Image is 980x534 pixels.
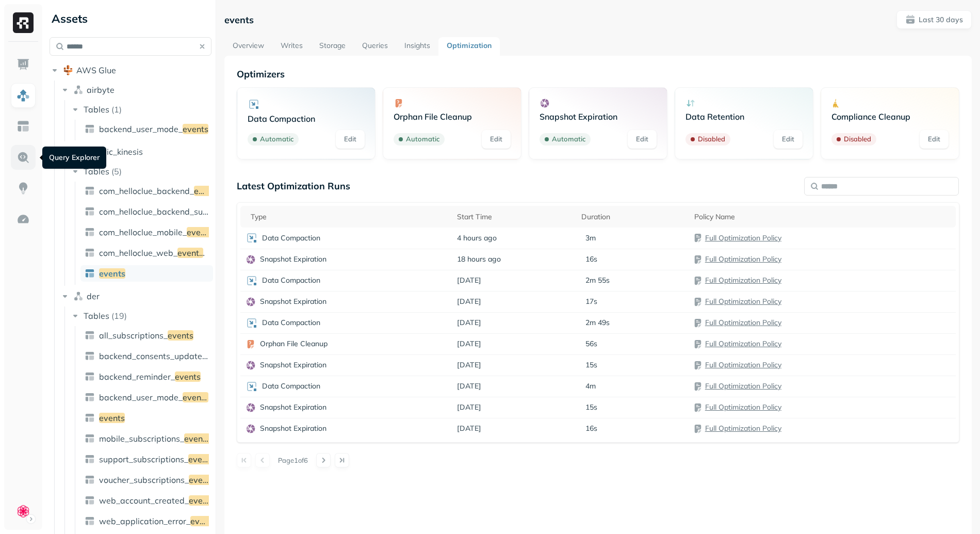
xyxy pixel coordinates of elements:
span: AWS Glue [76,65,116,75]
img: table [85,248,95,258]
span: _1 [203,248,213,258]
p: ( 1 ) [111,104,122,115]
span: all_subscriptions_ [99,330,168,341]
a: all_subscriptions_events [80,327,213,344]
a: events [80,410,213,426]
p: Data Compaction [262,276,320,285]
a: backend_user_mode_events [80,121,213,137]
div: Duration [581,212,684,222]
span: com_helloclue_backend_ [99,186,194,196]
img: table [85,124,95,134]
p: Snapshot Expiration [260,254,326,264]
button: airbyte [60,82,212,98]
span: events [188,454,214,464]
span: [DATE] [457,318,481,328]
span: Tables [84,166,109,176]
span: com_helloclue_web_ [99,248,177,258]
a: Full Optimization Policy [705,233,781,242]
a: Full Optimization Policy [705,297,781,306]
img: table [85,371,95,382]
p: Data Compaction [248,114,365,124]
span: backend_reminder_ [99,371,175,382]
span: events [175,371,201,382]
button: AWS Glue [50,62,211,78]
img: table [85,495,95,506]
img: Asset Explorer [17,120,30,133]
a: Edit [920,130,949,149]
p: Page 1 of 6 [278,456,308,465]
span: voucher_subscriptions_ [99,475,189,485]
span: 18 hours ago [457,254,501,264]
p: Snapshot Expiration [260,424,326,433]
a: voucher_subscriptions_events [80,472,213,488]
a: com_helloclue_mobile_events [80,224,213,240]
img: Insights [17,182,30,195]
p: Data Compaction [262,381,320,391]
p: Disabled [698,134,725,144]
p: Optimizers [237,68,959,80]
span: events [99,413,125,423]
p: 56s [585,339,597,349]
p: 15s [585,402,597,412]
button: Last 30 days [896,10,972,29]
a: Full Optimization Policy [705,424,781,433]
img: table [85,186,95,196]
a: events [80,265,213,282]
img: Assets [17,89,30,102]
img: Dashboard [17,58,30,71]
a: Edit [628,130,657,149]
img: namespace [73,85,84,95]
a: Edit [482,130,511,149]
p: Latest Optimization Runs [237,180,350,192]
p: Snapshot Expiration [540,111,657,122]
img: table [85,516,95,526]
span: events [190,516,216,526]
span: Tables [84,311,109,321]
span: 4 hours ago [457,233,497,243]
span: events [168,330,193,341]
p: Snapshot Expiration [260,297,326,306]
span: [DATE] [457,360,481,370]
span: events [99,268,125,279]
span: [DATE] [457,339,481,349]
a: Writes [272,37,311,56]
p: ( 19 ) [111,311,127,321]
img: Clue [16,504,30,519]
a: Overview [224,37,272,56]
a: com_helloclue_web_events_1 [80,245,213,261]
button: Tables(1) [70,101,213,118]
p: Snapshot Expiration [260,360,326,370]
span: atomic_kinesis [87,147,143,157]
img: Ryft [13,12,34,33]
span: events [189,495,215,506]
a: backend_user_mode_events_scd [80,389,213,406]
p: 15s [585,360,597,370]
p: 4m [585,381,596,391]
p: ( 5 ) [111,166,122,176]
span: web_application_error_ [99,516,190,526]
span: events [187,227,213,237]
span: events [177,248,203,258]
img: table [85,454,95,464]
p: 3m [585,233,596,243]
span: airbyte [87,85,115,95]
img: table [85,413,95,423]
span: backend_consents_updated_ [99,351,211,361]
a: com_helloclue_backend_events [80,183,213,199]
p: 17s [585,297,597,306]
p: 2m 55s [585,276,610,285]
p: Snapshot Expiration [260,402,326,412]
img: table [85,392,95,402]
a: Edit [336,130,365,149]
span: support_subscriptions_ [99,454,188,464]
span: backend_user_mode_ [99,392,183,402]
img: table [85,268,95,279]
button: der [60,288,212,304]
a: Insights [396,37,438,56]
p: Automatic [406,134,439,144]
a: mobile_subscriptions_events [80,430,213,447]
a: Full Optimization Policy [705,254,781,264]
a: web_application_error_events [80,513,213,529]
span: mobile_subscriptions_ [99,433,184,444]
span: com_helloclue_mobile_ [99,227,187,237]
